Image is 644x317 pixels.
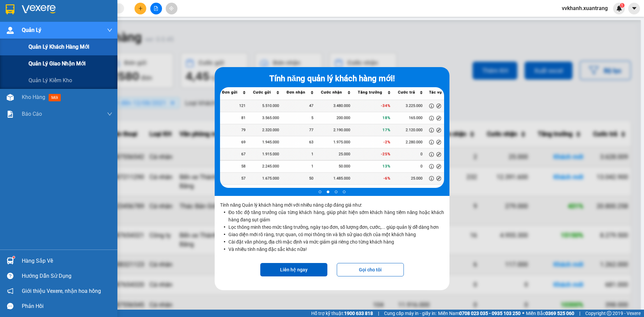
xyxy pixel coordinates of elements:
[22,301,112,311] div: Phản hồi
[260,263,327,276] button: Liên hệ ngay
[150,3,162,14] button: file-add
[343,191,345,193] li: slide item 4
[522,312,524,315] span: ⚪️
[7,257,14,264] img: warehouse-icon
[335,191,337,193] li: slide item 3
[107,111,112,117] span: down
[29,43,89,51] span: Quản lý khách hàng mới
[6,4,14,14] img: logo-vxr
[7,94,14,101] img: warehouse-icon
[545,311,574,316] strong: 0369 525 060
[7,303,13,309] span: message
[228,231,444,238] li: Giao diện mới rõ ràng, trực quan, có mọi thông tin và lịch sử giao dịch của một khách hàng
[22,94,45,100] span: Kho hàng
[16,4,39,11] span: HAIVAN
[621,3,623,8] span: 1
[67,18,98,24] span: 0943559551
[107,28,112,33] span: down
[311,310,373,317] span: Hỗ trợ kỹ thuật:
[620,3,625,8] sup: 1
[22,26,41,34] span: Quản Lý
[3,47,50,57] span: 0981559551
[526,310,574,317] span: Miền Bắc
[228,223,444,231] li: Lọc thông minh theo mức tăng trưởng, ngày tạo đơn, số lượng đơn, cước,... giúp quản lý dễ dàng hơn
[459,311,521,316] strong: 0708 023 035 - 0935 103 250
[327,191,329,193] li: slide item 2
[22,110,42,118] span: Báo cáo
[438,310,521,317] span: Miền Nam
[135,3,146,14] button: plus
[7,111,14,118] img: solution-icon
[7,273,13,279] span: question-circle
[337,263,404,276] button: Gọi cho tôi
[628,3,640,14] button: caret-down
[319,191,321,193] li: slide item 1
[616,5,622,11] img: icon-new-feature
[166,3,177,14] button: aim
[22,271,112,281] div: Hướng dẫn sử dụng
[631,5,637,11] span: caret-down
[3,43,23,47] span: Người nhận:
[228,238,444,246] li: Cài đặt văn phòng, địa chỉ mặc định và mức giảm giá riêng cho từng khách hàng
[29,59,86,68] span: Quản lý giao nhận mới
[54,7,98,17] span: VP [GEOGRAPHIC_DATA]
[3,38,20,43] span: Người gửi:
[384,310,436,317] span: Cung cấp máy in - giấy in:
[22,287,101,295] span: Giới thiệu Vexere, nhận hoa hồng
[344,311,373,316] strong: 1900 633 818
[220,72,444,85] div: Tính năng quản lý khách hàng mới!
[378,310,379,317] span: |
[607,311,611,316] span: copyright
[29,76,72,85] span: Quản lý kiểm kho
[17,20,39,27] em: Logistics
[154,6,158,11] span: file-add
[7,288,13,294] span: notification
[215,196,449,262] p: Tính năng Quản lý khách hàng mới với nhiều nâng cấp đáng giá như:
[169,6,174,11] span: aim
[138,6,143,11] span: plus
[228,209,444,223] li: Đo tốc độ tăng trưởng của từng khách hàng, giúp phát hiện sớm khách hàng tiềm năng hoặc khách hàn...
[7,27,14,34] img: warehouse-icon
[579,310,580,317] span: |
[13,256,15,258] sup: 1
[22,256,112,266] div: Hàng sắp về
[8,12,47,19] span: XUANTRANG
[228,246,444,253] li: Và nhiều tính năng đặc sắc khác nữa!
[556,4,613,12] span: vvkhanh.xuantrang
[49,94,61,101] span: mới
